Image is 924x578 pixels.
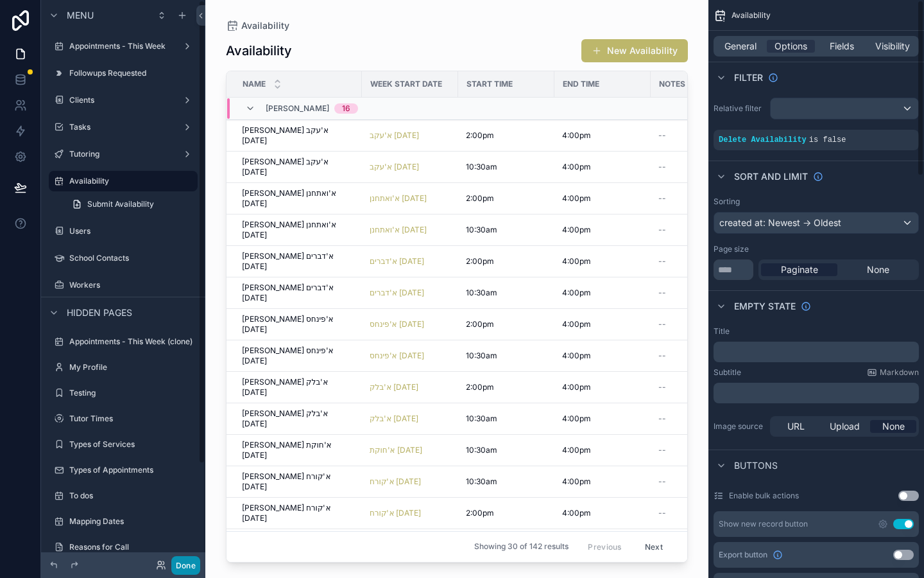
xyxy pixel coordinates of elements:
label: Subtitle [714,367,741,378]
a: 4:00pm [562,414,643,424]
span: Availability [732,10,771,21]
span: General [724,40,757,53]
span: [PERSON_NAME] א'קורח [DATE] [242,503,354,523]
span: 4:00pm [562,130,591,141]
span: -- [658,477,666,487]
span: Week Start Date [370,79,442,89]
a: א'פינחס [DATE] [370,351,424,361]
span: Markdown [880,367,919,378]
a: [PERSON_NAME] א'קורח [DATE] [242,471,354,492]
span: End Time [563,79,599,89]
span: 4:00pm [562,414,591,424]
label: Relative filter [714,103,765,114]
label: To dos [69,491,195,501]
span: Submit Availability [87,199,154,209]
label: Appointments - This Week (clone) [69,337,195,347]
span: Visibility [875,40,910,53]
a: א'דברים [DATE] [370,256,450,267]
a: 4:00pm [562,193,643,204]
span: [PERSON_NAME] א'עקב [DATE] [242,125,354,146]
span: Options [774,40,807,53]
span: 10:30am [466,288,497,298]
a: 4:00pm [562,508,643,518]
span: Paginate [781,263,818,276]
a: א'דברים [DATE] [370,288,450,298]
span: Delete Availability [719,136,807,144]
a: א'בלק [DATE] [370,414,418,424]
a: -- [658,162,739,172]
span: Buttons [734,459,778,472]
a: 2:00pm [466,382,547,392]
a: [PERSON_NAME] א'פינחס [DATE] [242,346,354,366]
span: 4:00pm [562,162,591,172]
a: א'עקב [DATE] [370,130,419,141]
a: Appointments - This Week (clone) [49,331,198,352]
a: 10:30am [466,225,547,235]
span: Hidden pages [67,306,132,319]
label: Workers [69,280,195,290]
span: Export button [719,550,767,560]
label: Availability [69,176,190,186]
a: א'קורח [DATE] [370,508,450,518]
span: Notes [659,79,685,89]
a: [PERSON_NAME] א'בלק [DATE] [242,377,354,398]
span: 10:30am [466,162,497,172]
span: -- [658,162,666,172]
a: 4:00pm [562,225,643,235]
label: Types of Appointments [69,465,195,475]
a: א'בלק [DATE] [370,414,450,424]
a: א'ואתחנן [DATE] [370,193,450,204]
a: Clients [49,90,198,110]
label: Users [69,226,195,236]
a: Tutor Times [49,408,198,429]
a: Users [49,221,198,241]
a: -- [658,477,739,487]
a: School Contacts [49,248,198,268]
a: א'פינחס [DATE] [370,319,450,329]
a: 10:30am [466,162,547,172]
span: א'קורח [DATE] [370,477,421,487]
button: New Availability [581,39,688,62]
label: Followups Requested [69,68,195,78]
a: 4:00pm [562,130,643,141]
a: [PERSON_NAME] א'ואתחנן [DATE] [242,220,354,240]
span: -- [658,193,666,204]
a: Types of Services [49,434,198,455]
a: -- [658,130,739,141]
a: א'עקב [DATE] [370,162,450,172]
a: Availability [49,171,198,191]
span: 10:30am [466,225,497,235]
span: 10:30am [466,445,497,455]
a: Types of Appointments [49,460,198,480]
span: Empty state [734,300,796,313]
a: א'בלק [DATE] [370,382,418,392]
a: -- [658,288,739,298]
h1: Availability [226,42,292,60]
span: [PERSON_NAME] א'ואתחנן [DATE] [242,188,354,209]
a: א'פינחס [DATE] [370,319,424,329]
a: א'ואתחנן [DATE] [370,225,450,235]
span: 4:00pm [562,351,591,361]
a: [PERSON_NAME] א'דברים [DATE] [242,283,354,303]
a: א'עקב [DATE] [370,162,419,172]
span: 4:00pm [562,193,591,204]
span: 2:00pm [466,130,494,141]
a: My Profile [49,357,198,378]
span: 4:00pm [562,382,591,392]
span: א'דברים [DATE] [370,288,424,298]
a: א'ואתחנן [DATE] [370,225,427,235]
label: Sorting [714,197,740,207]
a: 4:00pm [562,477,643,487]
span: -- [658,351,666,361]
a: -- [658,256,739,267]
label: Tutoring [69,149,177,159]
a: 4:00pm [562,319,643,329]
span: 4:00pm [562,256,591,267]
span: 4:00pm [562,508,591,518]
span: 2:00pm [466,382,494,392]
a: Testing [49,383,198,403]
